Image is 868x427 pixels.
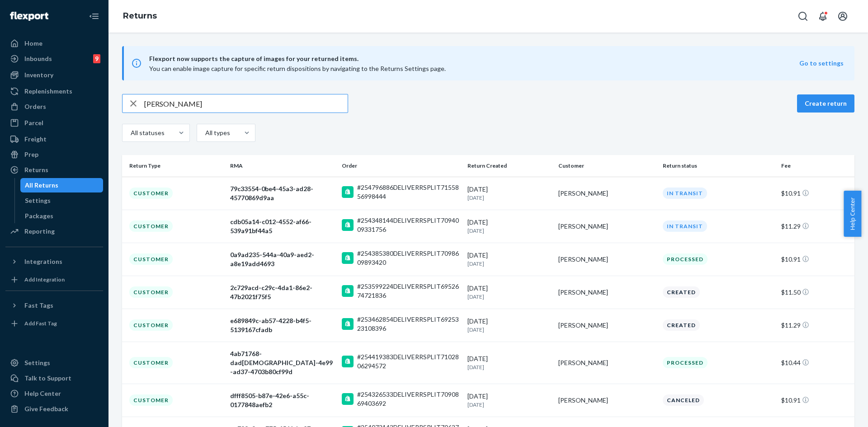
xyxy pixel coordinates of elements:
div: #254385380DELIVERRSPLIT7098609893420 [357,249,460,267]
a: Add Fast Tag [5,316,103,331]
div: e689849c-ab57-4228-b4f5-5139167cfadb [230,316,335,334]
p: [DATE] [467,227,551,235]
th: Order [338,155,464,177]
div: All Returns [25,181,58,190]
div: Add Integration [24,276,65,283]
div: [DATE] [467,354,551,371]
div: In Transit [663,188,707,199]
div: #254348144DELIVERRSPLIT7094009331756 [357,216,460,234]
a: All Returns [20,178,104,192]
div: Processed [663,357,708,368]
span: You can enable image capture for specific return dispositions by navigating to the Returns Settin... [149,65,446,72]
p: [DATE] [467,293,551,300]
th: Return Created [464,155,555,177]
p: [DATE] [467,326,551,333]
div: [DATE] [467,251,551,267]
a: Reporting [5,224,103,239]
a: Help Center [5,386,103,401]
th: Fee [778,155,854,177]
div: Freight [24,135,47,144]
div: [DATE] [467,218,551,235]
a: Inventory [5,68,103,82]
div: Settings [25,196,51,205]
div: Give Feedback [24,404,68,413]
button: Open Search Box [794,7,812,25]
div: Created [663,286,700,298]
div: Canceled [663,394,704,406]
div: Customer [129,394,173,406]
td: $10.91 [778,384,854,417]
div: [DATE] [467,284,551,300]
div: #253599224DELIVERRSPLIT6952674721836 [357,282,460,300]
div: Customer [129,357,173,368]
a: Talk to Support [5,371,103,385]
div: Fast Tags [24,301,53,310]
button: Open account menu [834,7,852,25]
p: [DATE] [467,260,551,267]
div: [DATE] [467,185,551,202]
th: RMA [226,155,338,177]
div: 2c729acd-c29c-4da1-86e2-47b2021f75f5 [230,283,335,301]
th: Customer [555,155,659,177]
div: [PERSON_NAME] [558,189,656,198]
div: [PERSON_NAME] [558,222,656,231]
span: Flexport now supports the capture of images for your returned items. [149,53,799,64]
div: Integrations [24,257,62,266]
div: In Transit [663,221,707,232]
p: [DATE] [467,401,551,408]
a: Settings [5,356,103,370]
button: Close Navigation [85,7,103,25]
div: Help Center [24,389,61,398]
div: Settings [24,358,50,367]
div: [PERSON_NAME] [558,396,656,405]
div: Customer [129,188,173,199]
div: All types [205,128,229,137]
div: #254326533DELIVERRSPLIT7090869403692 [357,390,460,408]
div: Returns [24,165,48,174]
td: $11.29 [778,309,854,342]
div: [PERSON_NAME] [558,255,656,264]
div: [DATE] [467,317,551,333]
td: $10.91 [778,243,854,276]
div: [PERSON_NAME] [558,358,656,367]
div: Customer [129,286,173,298]
a: Parcel [5,116,103,130]
a: Inbounds9 [5,52,103,66]
td: $11.50 [778,276,854,309]
td: $11.29 [778,210,854,243]
th: Return status [659,155,778,177]
a: Add Integration [5,272,103,287]
div: Home [24,39,42,48]
div: 0a9ad235-544a-40a9-aed2-a8e19add4693 [230,250,335,268]
div: #254419383DELIVERRSPLIT7102806294572 [357,352,460,371]
img: Flexport logo [10,12,48,21]
div: #253462854DELIVERRSPLIT6925323108396 [357,315,460,333]
a: Prep [5,147,103,162]
div: Replenishments [24,87,72,96]
div: Customer [129,221,173,232]
a: Returns [5,163,103,177]
div: Processed [663,253,708,265]
div: Prep [24,150,38,159]
button: Give Feedback [5,402,103,416]
input: Search returns by rma, id, tracking number [144,94,348,113]
button: Help Center [844,191,861,237]
div: Created [663,319,700,331]
button: Integrations [5,254,103,269]
a: Freight [5,132,103,146]
p: [DATE] [467,194,551,202]
div: 79c33554-0be4-45a3-ad28-45770869d9aa [230,184,335,202]
div: Orders [24,102,46,111]
th: Return Type [122,155,226,177]
td: $10.91 [778,177,854,210]
div: Talk to Support [24,374,71,383]
a: Returns [123,11,157,21]
div: 9 [93,54,100,63]
div: Customer [129,319,173,331]
button: Open notifications [814,7,832,25]
button: Fast Tags [5,298,103,313]
button: Create return [797,94,854,113]
div: dfff8505-b87e-42e6-a55c-0177848aefb2 [230,391,335,409]
td: $10.44 [778,342,854,384]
